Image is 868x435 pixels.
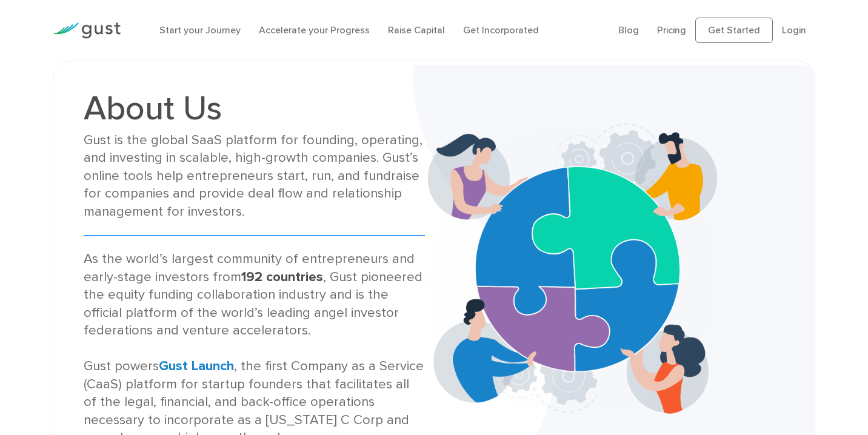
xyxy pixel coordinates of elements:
[618,24,639,36] a: Blog
[159,24,241,36] a: Start your Journey
[463,24,539,36] a: Get Incorporated
[159,358,234,374] a: Gust Launch
[657,24,686,36] a: Pricing
[259,24,370,36] a: Accelerate your Progress
[84,91,425,125] h1: About Us
[782,24,806,36] a: Login
[53,22,121,39] img: Gust Logo
[388,24,445,36] a: Raise Capital
[241,269,323,285] strong: 192 countries
[84,131,425,221] div: Gust is the global SaaS platform for founding, operating, and investing in scalable, high-growth ...
[695,18,773,43] a: Get Started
